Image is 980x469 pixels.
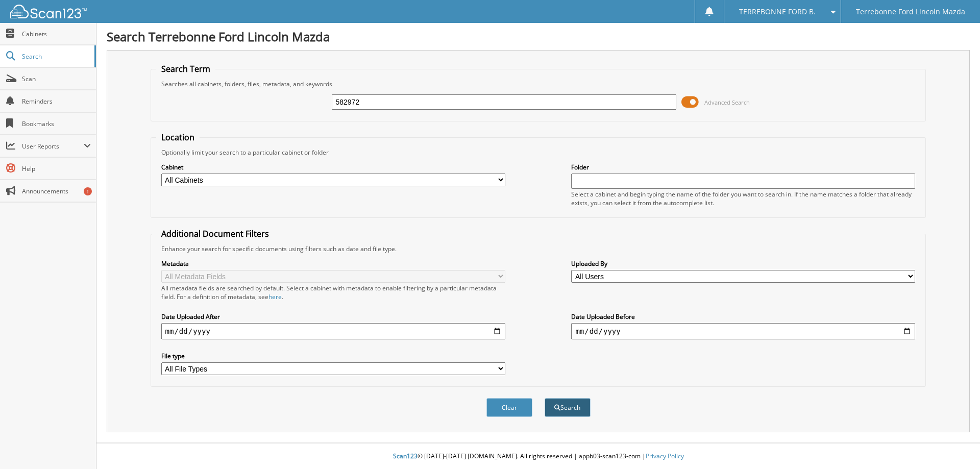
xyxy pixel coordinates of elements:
[486,398,532,417] button: Clear
[161,284,505,301] div: All metadata fields are searched by default. Select a cabinet with metadata to enable filtering b...
[161,312,505,321] label: Date Uploaded After
[161,323,505,339] input: start
[156,244,921,253] div: Enhance your search for specific documents using filters such as date and file type.
[22,142,84,151] span: User Reports
[96,444,980,469] div: © [DATE]-[DATE] [DOMAIN_NAME]. All rights reserved | appb03-scan123-com |
[156,228,274,239] legend: Additional Document Filters
[856,9,965,15] span: Terrebonne Ford Lincoln Mazda
[22,119,91,128] span: Bookmarks
[571,259,915,268] label: Uploaded By
[571,323,915,339] input: end
[739,9,816,15] span: TERREBONNE FORD B.
[161,259,505,268] label: Metadata
[571,312,915,321] label: Date Uploaded Before
[84,187,92,195] div: 1
[393,452,418,460] span: Scan123
[22,187,91,195] span: Announcements
[156,80,921,88] div: Searches all cabinets, folders, files, metadata, and keywords
[571,190,915,207] div: Select a cabinet and begin typing the name of the folder you want to search in. If the name match...
[268,292,282,301] a: here
[10,5,87,18] img: scan123-logo-white.svg
[646,452,684,460] a: Privacy Policy
[704,98,750,106] span: Advanced Search
[22,164,91,173] span: Help
[22,52,89,61] span: Search
[22,97,91,106] span: Reminders
[22,75,91,83] span: Scan
[107,28,970,45] h1: Search Terrebonne Ford Lincoln Mazda
[156,148,921,157] div: Optionally limit your search to a particular cabinet or folder
[22,30,91,38] span: Cabinets
[156,63,215,75] legend: Search Term
[571,163,915,171] label: Folder
[545,398,591,417] button: Search
[156,132,200,143] legend: Location
[161,352,505,360] label: File type
[161,163,505,171] label: Cabinet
